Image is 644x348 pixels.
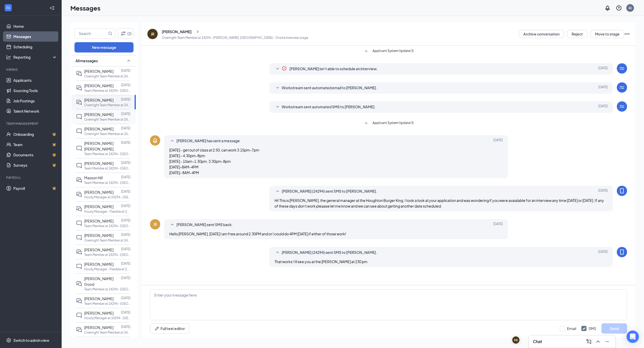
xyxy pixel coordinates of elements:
svg: ChatInactive [76,263,82,270]
div: [PERSON_NAME] [162,29,192,34]
h3: Chat [533,339,542,344]
p: Overnight Team Member at 24294 - [PERSON_NAME], [GEOGRAPHIC_DATA] - Onsite Interview stage [162,35,308,40]
span: Applicant System Update (1) [373,120,414,127]
span: [DATE] [493,138,503,144]
button: Move to stage [591,30,624,38]
svg: WorkstreamLogo [6,5,11,10]
a: SurveysCrown [13,160,57,170]
input: Search [75,29,107,38]
svg: Filter [120,30,126,37]
p: Overnight Team Member at 24294 - [GEOGRAPHIC_DATA], [GEOGRAPHIC_DATA] [84,117,130,122]
button: Full text editorPen [150,323,189,334]
p: [DATE] [121,97,130,102]
span: [DATE] [493,222,503,228]
button: ChevronUp [594,337,602,346]
svg: Notifications [604,5,611,11]
svg: MobileSms [619,188,625,194]
p: [DATE] [121,296,130,300]
svg: DoubleChat [76,177,82,183]
div: Hiring [6,67,56,72]
p: Team Member at 24294 - [GEOGRAPHIC_DATA], [GEOGRAPHIC_DATA] [84,301,130,306]
p: Hourly Manager at 24294 - [GEOGRAPHIC_DATA], [GEOGRAPHIC_DATA] [84,316,130,320]
span: [PERSON_NAME] [84,190,113,194]
svg: WorkstreamLogo [619,84,625,91]
svg: DoubleChat [76,249,82,255]
span: Applicant System Update (1) [373,48,414,55]
svg: SmallChevronUp [169,222,175,228]
p: [DATE] [121,261,130,266]
div: Team Management [6,121,56,126]
svg: DoubleChat [76,298,82,304]
p: [DATE] [121,189,130,194]
a: TeamCrown [13,139,57,150]
svg: Ellipses [624,31,630,37]
span: [PERSON_NAME] [84,311,113,315]
button: New message [74,42,134,52]
p: [DATE] [121,204,130,208]
p: Team Member at 24294 - [GEOGRAPHIC_DATA], [GEOGRAPHIC_DATA] [84,224,130,228]
button: Minimize [603,337,611,346]
p: Team Member at 24294 - [GEOGRAPHIC_DATA], [GEOGRAPHIC_DATA] [84,287,130,291]
svg: SmallChevronDown [274,66,281,72]
a: DocumentsCrown [13,150,57,160]
button: SmallChevronDownApplicant System Update (1) [363,48,414,55]
p: [DATE] [121,126,130,130]
p: [DATE] [121,68,130,73]
span: Workstream sent automated email to [PERSON_NAME]. [282,85,377,91]
p: Team Member at 24294 - [GEOGRAPHIC_DATA], [GEOGRAPHIC_DATA] [84,166,130,171]
button: Reject [567,30,588,38]
span: [PERSON_NAME] sent SMS back. [176,222,233,228]
span: [PERSON_NAME] [84,233,113,238]
span: All messages [75,58,98,63]
a: Messages [13,31,57,42]
a: Talent Network [13,106,57,116]
svg: QuestionInfo [616,5,622,11]
span: [PERSON_NAME] [84,204,113,209]
span: [PERSON_NAME] [84,219,113,223]
p: [DATE] [121,160,130,165]
div: JR [151,31,154,37]
button: ChevronRight [194,28,202,35]
a: Home [13,21,57,31]
span: That works ! Ill see you at the [PERSON_NAME] at 230 pm [274,259,367,264]
svg: Bell [152,137,158,144]
p: Overnight Team Member at 24294 - [GEOGRAPHIC_DATA], [GEOGRAPHIC_DATA] [84,74,130,78]
svg: Collapse [50,5,55,11]
svg: SmallChevronDown [274,104,281,110]
svg: Info [282,66,287,71]
p: Team Member at 24294 - [GEOGRAPHIC_DATA], [GEOGRAPHIC_DATA] [84,253,130,257]
span: [DATE] [598,104,608,110]
span: [PERSON_NAME] (24294) sent SMS to [PERSON_NAME]. [282,188,377,194]
span: [DATE] [598,188,608,194]
svg: ChevronUp [595,338,601,345]
span: Hello [PERSON_NAME], [DATE] I am free around 2:30PM and or I could do 4PM [DATE] if either of tho... [169,231,346,236]
span: [PERSON_NAME] [84,262,113,266]
span: Hi! This is [PERSON_NAME], the general manager at the Houghton Burger King. I took a look at your... [274,198,604,208]
a: Applicants [13,75,57,85]
button: Archive conversation [519,30,564,38]
p: [DATE] [121,247,130,251]
svg: DoubleChat [76,85,82,91]
p: Overnight Team Member at 24294 - [GEOGRAPHIC_DATA], [GEOGRAPHIC_DATA] [84,238,130,243]
div: Payroll [6,175,56,180]
a: Scheduling [13,42,57,52]
span: [DATE] [598,85,608,91]
p: [DATE] [121,83,130,87]
div: JR [153,222,157,227]
svg: MobileSms [619,249,625,255]
svg: Minimize [604,338,610,345]
p: Overnight Team Member at 24294 - [GEOGRAPHIC_DATA], [GEOGRAPHIC_DATA] [84,330,130,335]
svg: ChatInactive [76,220,82,226]
p: [DATE] [121,140,130,145]
p: [DATE] [121,112,130,116]
span: [PERSON_NAME] (24294) sent SMS to [PERSON_NAME]. [282,249,377,256]
span: [PERSON_NAME] [84,83,113,88]
svg: SmallChevronUp [274,249,281,256]
svg: DoubleChat [76,191,82,198]
span: [DATE] [598,66,608,72]
p: Hourly Manager - Flexible at 24294 - [GEOGRAPHIC_DATA], [GEOGRAPHIC_DATA] [84,267,130,271]
svg: MagnifyingGlass [108,31,112,35]
button: Filter (2) [118,28,134,39]
svg: WorkstreamLogo [619,65,625,72]
div: A( [629,6,632,10]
